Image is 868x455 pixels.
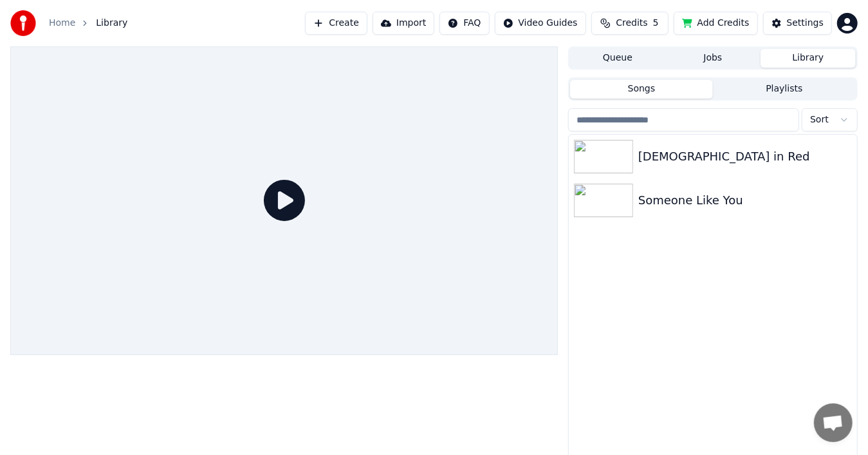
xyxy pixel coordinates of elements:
button: Jobs [665,49,761,68]
div: [DEMOGRAPHIC_DATA] in Red [638,148,852,166]
button: Add Credits [674,12,758,35]
span: Library [96,17,127,30]
button: Settings [763,12,832,35]
a: Home [49,17,75,30]
div: Open chat [814,403,853,442]
button: Playlists [713,80,856,99]
img: youka [10,10,36,36]
button: Queue [570,49,665,68]
button: Video Guides [495,12,586,35]
button: Songs [570,80,713,99]
span: Sort [810,113,829,126]
button: Library [761,49,856,68]
span: 5 [653,17,659,30]
button: Credits5 [591,12,669,35]
nav: breadcrumb [49,17,127,30]
span: Credits [616,17,647,30]
div: Someone Like You [638,191,852,209]
button: FAQ [439,12,489,35]
div: Settings [787,17,824,30]
button: Create [305,12,367,35]
button: Import [373,12,434,35]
